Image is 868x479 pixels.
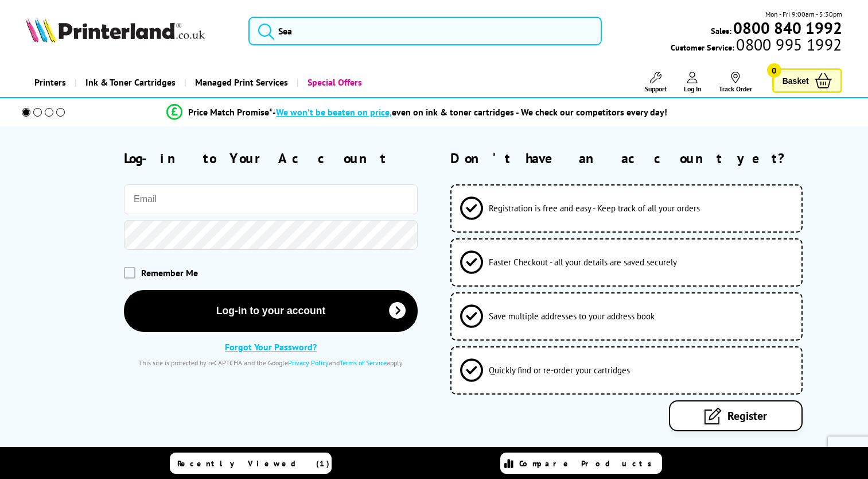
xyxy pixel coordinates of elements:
span: Recently Viewed (1) [177,458,330,469]
span: Quickly find or re-order your cartridges [489,365,630,376]
a: 0800 840 1992 [731,22,842,33]
span: Ink & Toner Cartridges [85,68,176,97]
img: Printerland Logo [26,17,205,43]
a: Privacy Policy [288,358,329,367]
a: Track Order [719,72,752,93]
span: Remember Me [141,267,198,279]
input: Email [124,184,418,214]
input: Sea [248,17,602,45]
a: Log In [684,72,702,93]
span: Customer Service: [671,39,842,53]
button: Log-in to your account [124,290,418,332]
b: 0800 840 1992 [733,17,842,38]
span: We won’t be beaten on price, [276,106,392,118]
span: Price Match Promise* [188,106,273,118]
span: Sales: [711,25,731,36]
a: Support [645,72,667,93]
a: Terms of Service [340,358,387,367]
span: 0 [767,63,781,78]
a: Compare Products [500,453,662,474]
span: Mon - Fri 9:00am - 5:30pm [765,9,842,20]
span: Faster Checkout - all your details are saved securely [489,257,677,268]
span: Log In [684,84,702,93]
span: Register [727,408,767,423]
li: modal_Promise [6,102,828,122]
span: Compare Products [519,458,658,469]
a: Printerland Logo [26,17,234,45]
span: 0800 995 1992 [734,39,842,50]
h2: Don't have an account yet? [450,149,842,167]
a: Register [669,400,803,431]
span: Registration is free and easy - Keep track of all your orders [489,203,700,214]
a: Ink & Toner Cartridges [75,68,184,97]
a: Printers [26,68,75,97]
a: Special Offers [297,68,371,97]
a: Recently Viewed (1) [170,453,332,474]
span: Basket [783,73,809,88]
span: Support [645,84,667,93]
div: - even on ink & toner cartridges - We check our competitors every day! [273,106,667,118]
a: Forgot Your Password? [225,341,317,353]
h2: Log-in to Your Account [124,149,418,167]
div: This site is protected by reCAPTCHA and the Google and apply. [124,358,418,367]
span: Save multiple addresses to your address book [489,311,655,322]
a: Basket 0 [772,68,842,93]
a: Managed Print Services [184,68,297,97]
